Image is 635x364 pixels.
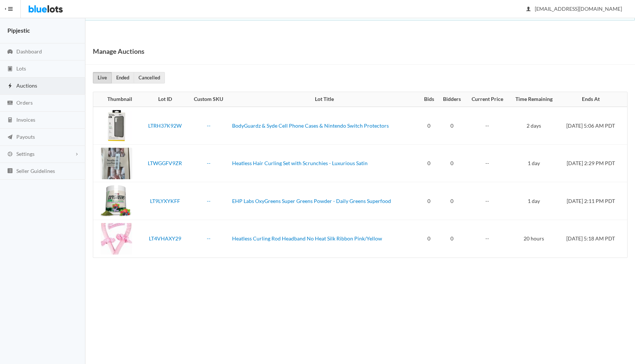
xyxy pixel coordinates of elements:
td: -- [466,144,509,182]
a: -- [207,122,211,129]
a: LTRH37K92W [148,122,182,129]
a: LT4VHAXY29 [149,235,181,242]
th: Time Remaining [509,92,559,107]
td: [DATE] 2:11 PM PDT [559,182,627,220]
a: BodyGuardz & Syde Cell Phone Cases & Nintendo Switch Protectors [232,122,389,129]
td: 20 hours [509,220,559,258]
a: -- [207,198,211,204]
td: 0 [438,182,466,220]
td: 2 days [509,107,559,145]
span: Lots [16,65,26,72]
a: LT9LYXYKFF [150,198,180,204]
h1: Manage Auctions [93,46,144,57]
td: -- [466,182,509,220]
th: Lot ID [142,92,188,107]
span: Orders [16,99,33,106]
ion-icon: person [525,6,532,13]
ion-icon: speedometer [6,49,14,56]
span: [EMAIL_ADDRESS][DOMAIN_NAME] [527,6,622,12]
ion-icon: calculator [6,117,14,124]
td: [DATE] 2:29 PM PDT [559,144,627,182]
strong: Pipjestic [7,27,30,34]
th: Thumbnail [93,92,142,107]
td: 0 [438,107,466,145]
td: 0 [420,144,438,182]
a: LTWGGFV9ZR [148,160,182,166]
td: -- [466,107,509,145]
td: 0 [420,220,438,258]
span: Auctions [16,82,37,89]
th: Lot Title [229,92,420,107]
th: Bidders [438,92,466,107]
td: 1 day [509,182,559,220]
span: Invoices [16,117,35,123]
td: 0 [420,107,438,145]
td: 0 [438,144,466,182]
th: Custom SKU [188,92,229,107]
a: Heatless Curling Rod Headband No Heat Silk Ribbon Pink/Yellow [232,235,382,242]
a: EHP Labs OxyGreens Super Greens Powder - Daily Greens Superfood [232,198,391,204]
th: Ends At [559,92,627,107]
ion-icon: paper plane [6,134,14,141]
a: -- [207,235,211,242]
span: Payouts [16,134,35,140]
td: 1 day [509,144,559,182]
th: Bids [420,92,438,107]
a: Heatless Hair Curling Set with Scrunchies - Luxurious Satin [232,160,368,166]
ion-icon: list box [6,168,14,175]
td: 0 [438,220,466,258]
span: Seller Guidelines [16,168,55,174]
ion-icon: flash [6,83,14,90]
td: [DATE] 5:18 AM PDT [559,220,627,258]
a: -- [207,160,211,166]
td: 0 [420,182,438,220]
ion-icon: cash [6,100,14,107]
ion-icon: clipboard [6,66,14,73]
ion-icon: cog [6,151,14,158]
a: Cancelled [134,72,165,83]
a: Live [93,72,112,83]
td: -- [466,220,509,258]
a: Ended [111,72,134,83]
span: Settings [16,151,35,157]
td: [DATE] 5:06 AM PDT [559,107,627,145]
span: Dashboard [16,48,42,55]
th: Current Price [466,92,509,107]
